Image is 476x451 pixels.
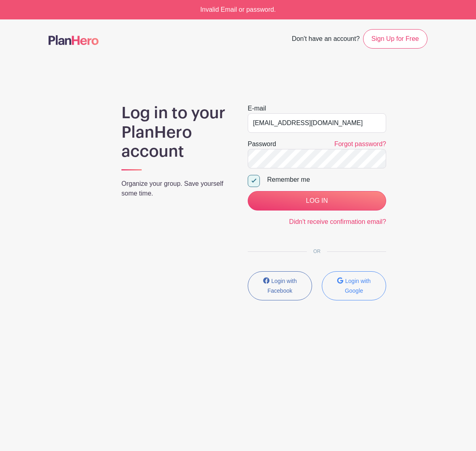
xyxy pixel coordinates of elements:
img: logo-507f7623f17ff9eddc593b1ce0a138ce2505c220e1c5a4e2b4648c50719b7d32.svg [49,35,99,45]
div: Remember me [267,175,386,185]
h1: Log in to your PlanHero account [121,104,228,162]
a: Didn't receive confirmation email? [289,218,386,225]
p: Organize your group. Save yourself some time. [121,179,228,198]
input: e.g. julie@eventco.com [248,113,386,133]
small: Login with Facebook [268,278,297,294]
small: Login with Google [345,278,371,294]
button: Login with Facebook [248,271,312,300]
label: Password [248,139,276,149]
input: LOG IN [248,191,386,211]
label: E-mail [248,104,266,113]
button: Login with Google [322,271,386,300]
a: Sign Up for Free [363,29,427,49]
a: Forgot password? [334,140,386,147]
span: OR [307,249,327,254]
span: Don't have an account? [292,31,360,49]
